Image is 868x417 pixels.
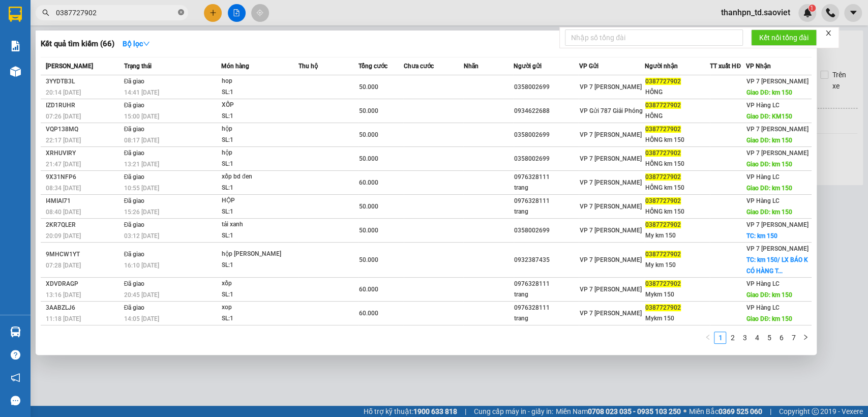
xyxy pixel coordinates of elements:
div: xop [222,302,298,313]
div: HỒNG km 150 [645,135,710,145]
div: My km 150 [645,260,710,271]
div: hộp [222,147,298,159]
span: 22:17 [DATE] [46,137,81,144]
div: HỘP [222,195,298,206]
div: IZD1RUHR [46,100,121,111]
span: 14:05 [DATE] [124,315,159,322]
div: SL: 1 [222,159,298,170]
a: 6 [775,332,787,343]
li: 4 [751,332,763,344]
span: VP Nhận [746,63,771,70]
span: 14:41 [DATE] [124,89,159,96]
div: 0976328111 [514,303,579,313]
div: 3AABZLJ6 [46,303,121,313]
span: Đã giao [124,197,145,204]
div: trang [514,206,579,217]
button: right [799,332,812,344]
div: SL: 1 [222,111,298,122]
span: VP Hàng LC [746,197,780,204]
span: VP 7 [PERSON_NAME] [746,78,809,85]
div: SL: 1 [222,230,298,242]
span: 08:40 [DATE] [46,208,81,216]
span: 0387727902 [645,251,681,258]
div: XDVDRAGP [46,279,121,289]
div: HỒNG km 150 [645,183,710,193]
li: 7 [787,332,799,344]
div: SL: 1 [222,206,298,218]
span: Giao DĐ: km 150 [746,291,792,299]
div: 0976328111 [514,279,579,289]
span: Đã giao [124,304,145,311]
div: HỒNG km 150 [645,159,710,169]
span: 21:47 [DATE] [46,161,81,168]
span: 0387727902 [645,304,681,311]
span: 07:28 [DATE] [46,262,81,269]
span: Thu hộ [298,63,318,70]
strong: Bộ lọc [123,40,150,48]
div: xốp [222,278,298,289]
div: trang [514,313,579,324]
span: 0387727902 [645,280,681,287]
span: VP 7 [PERSON_NAME] [579,203,641,210]
span: VP 7 [PERSON_NAME] [579,155,641,162]
span: Đã giao [124,251,145,258]
span: Đã giao [124,150,145,157]
span: 50.000 [359,107,378,114]
div: SL: 1 [222,313,298,324]
div: XRHUVIRY [46,148,121,159]
span: Người nhận [645,63,678,70]
span: 20:45 [DATE] [124,291,159,299]
h3: Kết quả tìm kiếm ( 66 ) [41,39,114,49]
span: VP Hàng LC [746,280,780,287]
div: SL: 1 [222,135,298,146]
span: Tổng cước [358,63,387,70]
div: XỐP [222,100,298,111]
input: Nhập số tổng đài [565,29,743,46]
span: Giao DĐ: km 150 [746,185,792,192]
a: 2 [727,332,738,343]
span: Giao DĐ: km 150 [746,89,792,96]
span: 13:21 [DATE] [124,161,159,168]
a: 5 [763,332,774,343]
img: solution-icon [10,41,21,51]
span: TC: km 150 [746,232,777,240]
span: Đã giao [124,280,145,287]
div: hop [222,76,298,87]
span: Đã giao [124,126,145,133]
div: HỒNG km 150 [645,206,710,217]
img: warehouse-icon [10,326,21,337]
span: Giao DĐ: km 150 [746,137,792,144]
span: 16:10 [DATE] [124,262,159,269]
span: right [802,334,809,340]
span: notification [11,373,20,382]
span: down [143,40,150,47]
button: left [702,332,714,344]
span: 50.000 [359,131,378,138]
span: close-circle [178,9,184,15]
span: 50.000 [359,83,378,91]
input: Tìm tên, số ĐT hoặc mã đơn [56,7,176,18]
div: SL: 1 [222,183,298,194]
div: 0358002699 [514,82,579,93]
span: 0387727902 [645,150,681,157]
div: 0358002699 [514,225,579,236]
span: Nhãn [463,63,478,70]
div: 0358002699 [514,130,579,140]
span: VP 7 [PERSON_NAME] [579,227,641,234]
div: SL: 1 [222,87,298,98]
li: 2 [726,332,738,344]
span: VP 7 [PERSON_NAME] [746,221,809,228]
span: 20:09 [DATE] [46,232,81,240]
span: Giao DĐ: KM150 [746,113,792,120]
span: VP 7 [PERSON_NAME] [579,286,641,293]
span: 60.000 [359,310,378,317]
div: xốp bd đen [222,171,298,183]
span: 15:00 [DATE] [124,113,159,120]
li: Next Page [799,332,812,344]
span: VP Gửi 787 Giải Phóng [579,107,642,114]
span: 50.000 [359,227,378,234]
li: 3 [738,332,751,344]
span: 0387727902 [645,173,681,181]
li: Previous Page [702,332,714,344]
div: SL: 1 [222,289,298,301]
